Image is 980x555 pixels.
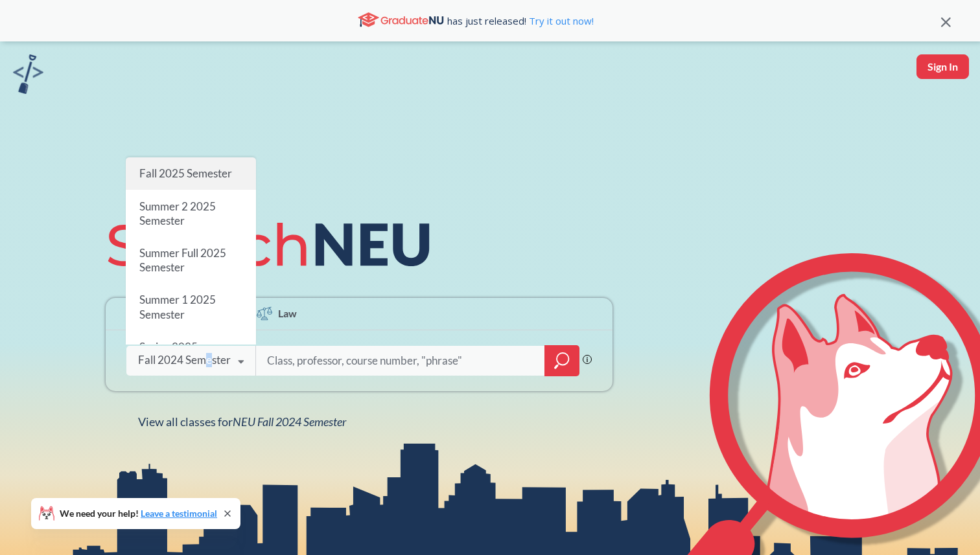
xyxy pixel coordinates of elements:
[447,14,594,28] span: has just released!
[13,54,43,98] a: sandbox logo
[60,509,217,518] span: We need your help!
[526,14,594,27] a: Try it out now!
[139,340,198,368] span: Spring 2025 Semester
[139,293,216,321] span: Summer 1 2025 Semester
[916,54,969,79] button: Sign In
[138,353,231,367] div: Fall 2024 Semester
[554,352,570,370] svg: magnifying glass
[139,246,226,274] span: Summer Full 2025 Semester
[266,347,535,374] input: Class, professor, course number, "phrase"
[141,508,217,519] a: Leave a testimonial
[13,54,43,94] img: sandbox logo
[278,306,297,321] span: Law
[139,199,216,227] span: Summer 2 2025 Semester
[544,345,579,376] div: magnifying glass
[138,414,346,429] span: View all classes for
[139,166,232,180] span: Fall 2025 Semester
[233,414,346,429] span: NEU Fall 2024 Semester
